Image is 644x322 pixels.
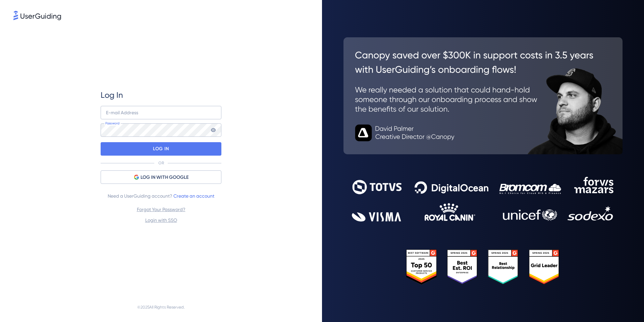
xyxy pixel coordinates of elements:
a: Forgot Your Password? [137,207,185,212]
p: OR [158,160,164,166]
img: 8faab4ba6bc7696a72372aa768b0286c.svg [13,11,61,20]
a: Login with SSO [145,217,177,223]
a: Create an account [173,193,214,199]
input: example@company.com [101,106,221,119]
span: LOG IN WITH GOOGLE [141,173,189,182]
span: Need a UserGuiding account? [108,192,214,200]
img: 25303e33045975176eb484905ab012ff.svg [406,249,560,285]
span: © 2025 All Rights Reserved. [137,303,185,311]
span: Log In [101,90,123,100]
img: 26c0aa7c25a843aed4baddd2b5e0fa68.svg [343,37,623,154]
p: LOG IN [153,144,169,154]
img: 9302ce2ac39453076f5bc0f2f2ca889b.svg [352,177,614,222]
